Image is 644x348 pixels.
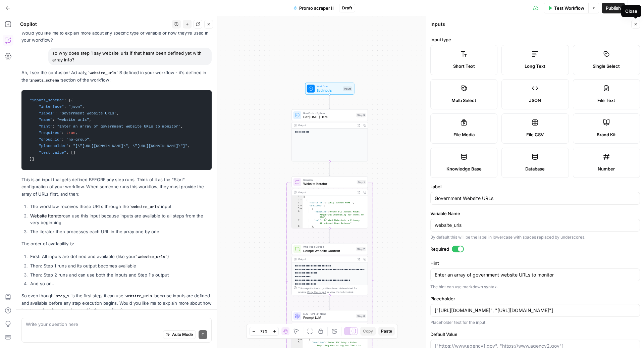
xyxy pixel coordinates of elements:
span: Number [598,165,615,172]
li: And so on... [29,280,212,287]
div: Step 1 [357,180,366,184]
textarea: Enter an array of government website URLs to monitor [435,271,636,278]
span: Long Text [525,63,545,69]
g: Edge from step_2 to step_8 [329,295,330,310]
span: : [62,138,64,142]
div: This output is too large & has been abbreviated for review. to view the full content. [298,286,366,294]
p: Ah, I see the confusion! Actually, IS defined in your workflow - it's defined in the section of t... [21,69,212,84]
span: ] [32,157,34,161]
button: Paste [378,327,395,336]
button: Copy [360,327,376,336]
code: website_urls [123,294,155,298]
span: "Enter an array of government website URLs to monitor" [57,125,180,129]
label: Label [430,183,640,190]
div: 8 [292,225,303,228]
div: Step 8 [356,314,366,318]
div: Step 9 [356,113,366,117]
span: Website Iterator [303,181,355,186]
div: so why does step 1 say website_urls if that hasnt been defined yet with array info? [48,48,212,65]
li: The workflow receives these URLs through the input [29,203,212,210]
input: Input Placeholder [435,307,636,314]
p: This is an input that gets defined BEFORE any step runs. Think of it as the "Start" configuration... [21,176,212,197]
li: First: All inputs are defined and available (like your ) [29,253,212,260]
span: : [55,111,57,115]
span: : [66,151,68,155]
span: : [62,131,64,135]
div: Placeholder text for the input. [430,319,640,326]
a: Website Iterator [30,213,63,218]
span: : [53,125,55,129]
div: Inputs [430,21,629,28]
div: By default this will be the label in lowercase with spaces replaced by underscores. [430,234,640,240]
span: : [64,98,66,102]
span: Workflow [317,85,341,89]
p: So even though is the first step, it can use because inputs are defined and available before any ... [21,292,212,314]
span: { [71,98,73,102]
span: 73% [260,329,268,334]
span: Draft [342,5,352,11]
span: Scrape Website Content [303,248,355,253]
g: Edge from start to step_9 [329,94,330,109]
div: 1 [292,195,303,198]
p: Would you like me to explain more about any specific type of variable or how they're used in your... [21,30,212,44]
span: "hint" [39,125,53,129]
span: , [89,138,92,142]
div: Inputs [343,86,352,91]
div: Output [298,123,354,127]
code: website_urls [136,255,167,259]
span: Toggle code folding, rows 5 through 8 [300,207,303,210]
span: "website_urls" [57,118,89,122]
span: Multi Select [451,97,476,104]
li: Then: Step 1 runs and its output becomes available [29,262,212,269]
span: : [53,118,55,122]
span: Promo scraper II [299,5,334,11]
span: JSON [529,97,541,104]
span: "name" [39,118,53,122]
span: ] [73,151,75,155]
div: Close [625,8,637,14]
label: Placeholder [430,295,640,302]
label: Default Value [430,331,640,338]
div: 4 [292,204,303,207]
span: "no-group" [66,138,89,142]
span: Brand Kit [597,131,616,138]
button: Test Workflow [544,3,588,13]
label: Hint [430,260,640,266]
span: , [187,144,190,148]
span: Publish [606,5,621,11]
span: Toggle code folding, rows 9 through 12 [300,228,303,231]
span: Paste [381,328,392,334]
span: } [30,157,32,161]
span: Knowledge Base [446,165,482,172]
span: "interface" [39,105,64,109]
div: 9 [292,228,303,231]
div: 4 [292,338,303,341]
div: 5 [292,207,303,210]
span: Web Page Scrape [303,245,355,249]
div: 3 [292,201,303,204]
span: , [116,111,119,115]
span: "placeholder" [39,144,69,148]
span: Single Select [593,63,620,69]
span: "test_value" [39,151,66,155]
input: Input Label [435,195,636,202]
code: inputs_schema [28,79,61,83]
button: Auto Mode [163,330,196,339]
p: The order of availability is: [21,240,212,247]
span: Copy [363,328,373,334]
span: Prompt LLM [303,315,355,320]
div: Run Code · PythonGet [DATE] DateStep 9Output**** **** *** [291,109,368,161]
div: 7 [292,219,303,225]
span: Toggle code folding, rows 1 through 23 [300,195,303,198]
span: File CSV [526,131,544,138]
span: , [82,105,85,109]
span: File Text [597,97,615,104]
div: 2 [292,198,303,201]
span: "[\"[URL][DOMAIN_NAME]\", \"[URL][DOMAIN_NAME]\"]" [73,144,187,148]
span: Short Text [453,63,475,69]
label: Input type [430,36,640,43]
span: Set Inputs [317,88,341,93]
g: Edge from step_1 to step_2 [329,228,330,243]
span: LLM · GPT-4.1 Nano [303,312,355,316]
code: website_urls [129,205,161,209]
